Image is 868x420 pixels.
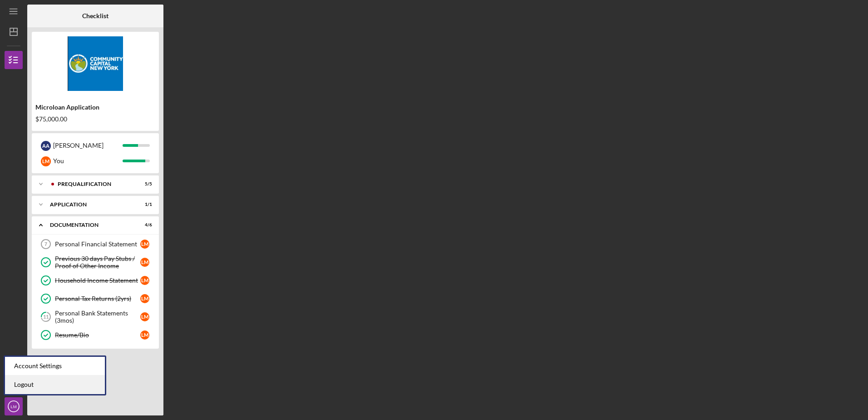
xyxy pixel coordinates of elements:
[82,12,108,20] b: Checklist
[140,312,149,321] div: L M
[5,397,23,415] button: LM
[140,330,149,340] div: L M
[58,181,129,187] div: Prequalification
[44,241,47,247] tspan: 7
[53,153,123,169] div: You
[5,375,105,394] a: Logout
[140,276,149,285] div: L M
[136,181,152,187] div: 5 / 5
[55,277,140,284] div: Household Income Statement
[55,295,140,302] div: Personal Tax Returns (2yrs)
[5,357,105,375] div: Account Settings
[10,404,16,409] text: LM
[55,331,140,339] div: Resume/Bio
[50,202,129,207] div: Application
[140,240,149,249] div: L M
[36,290,154,308] a: Personal Tax Returns (2yrs)LM
[32,36,159,91] img: Product logo
[136,222,152,228] div: 4 / 6
[36,308,154,326] a: 11Personal Bank Statements (3mos)LM
[41,141,51,151] div: A A
[36,235,154,253] a: 7Personal Financial StatementLM
[55,255,140,270] div: Previous 30 days Pay Stubs / Proof of Other Income
[36,326,154,344] a: Resume/BioLM
[50,222,129,228] div: Documentation
[140,258,149,267] div: L M
[140,294,149,303] div: L M
[55,240,140,248] div: Personal Financial Statement
[53,138,123,153] div: [PERSON_NAME]
[43,314,49,320] tspan: 11
[136,202,152,207] div: 1 / 1
[35,115,155,123] div: $75,000.00
[36,271,154,290] a: Household Income StatementLM
[41,156,51,166] div: L M
[36,253,154,271] a: Previous 30 days Pay Stubs / Proof of Other IncomeLM
[55,310,140,324] div: Personal Bank Statements (3mos)
[35,104,155,111] div: Microloan Application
